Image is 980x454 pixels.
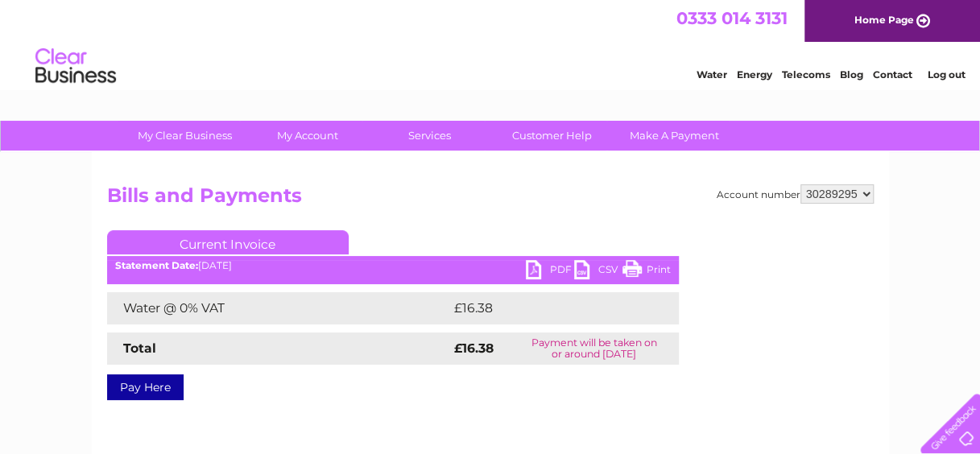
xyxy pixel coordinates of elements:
strong: Total [123,340,156,356]
a: Contact [873,68,912,80]
a: PDF [526,260,574,283]
td: £16.38 [450,292,645,324]
div: [DATE] [107,260,679,271]
a: CSV [574,260,622,283]
a: Current Invoice [107,230,349,254]
a: Pay Here [107,374,184,400]
a: Services [363,121,496,151]
a: Print [622,260,671,283]
a: Log out [927,68,965,80]
a: Make A Payment [608,121,741,151]
a: My Account [241,121,374,151]
h2: Bills and Payments [107,184,874,215]
b: Statement Date: [115,259,198,271]
a: Energy [737,68,772,80]
div: Clear Business is a trading name of Verastar Limited (registered in [GEOGRAPHIC_DATA] No. 3667643... [110,9,871,78]
td: Payment will be taken on or around [DATE] [510,332,679,365]
a: Telecoms [782,68,830,80]
strong: £16.38 [454,340,494,356]
a: Customer Help [486,121,618,151]
img: logo.png [35,42,117,91]
a: 0333 014 3131 [676,8,788,28]
a: My Clear Business [118,121,251,151]
td: Water @ 0% VAT [107,292,450,324]
div: Account number [717,184,874,204]
a: Blog [840,68,863,80]
a: Water [697,68,727,80]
